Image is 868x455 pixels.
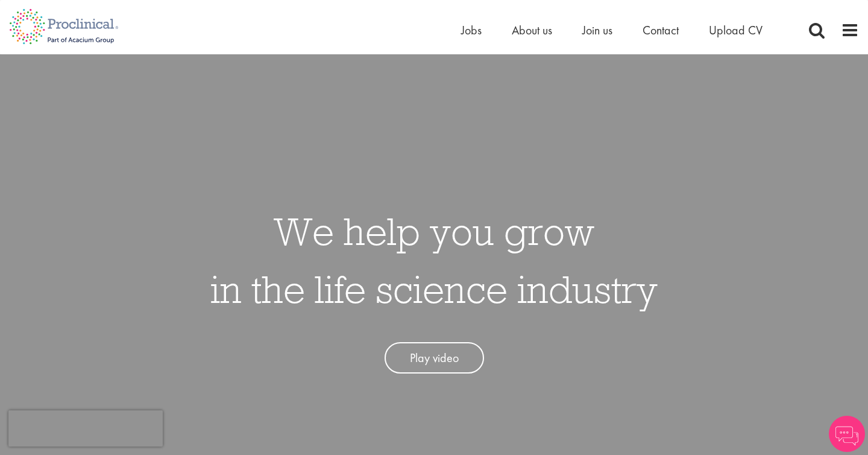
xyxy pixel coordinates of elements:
[210,202,658,318] h1: We help you grow in the life science industry
[385,342,484,374] a: Play video
[829,416,865,452] img: Chatbot
[643,22,679,38] a: Contact
[512,22,552,38] a: About us
[461,22,482,38] a: Jobs
[709,22,763,38] a: Upload CV
[582,22,612,38] a: Join us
